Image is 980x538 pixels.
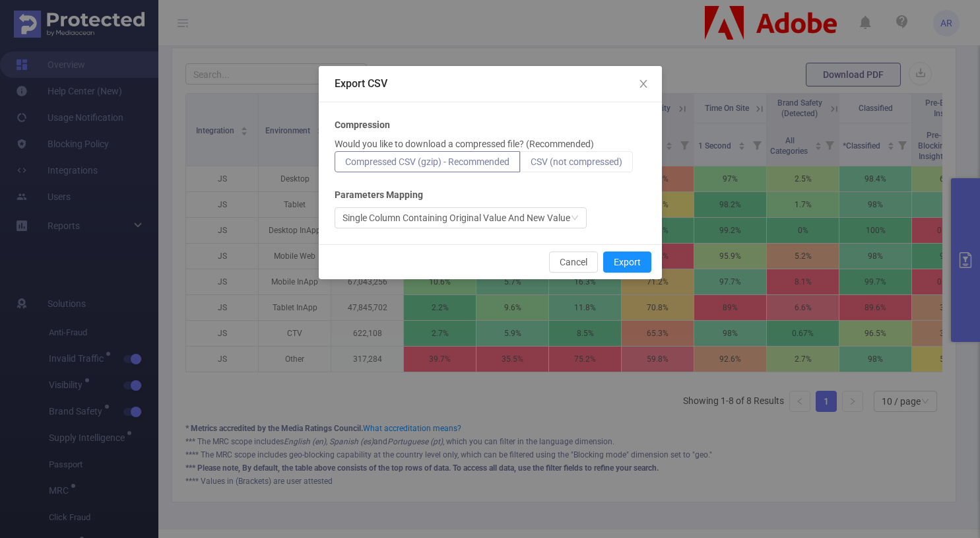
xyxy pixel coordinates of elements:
[549,252,598,273] button: Cancel
[335,118,390,132] b: Compression
[335,137,594,151] p: Would you like to download a compressed file? (Recommended)
[638,79,649,89] i: icon: close
[571,214,579,223] i: icon: down
[335,77,646,91] div: Export CSV
[343,208,570,228] div: Single Column Containing Original Value And New Value
[335,188,423,202] b: Parameters Mapping
[345,156,509,167] span: Compressed CSV (gzip) - Recommended
[531,156,622,167] span: CSV (not compressed)
[625,66,662,103] button: Close
[603,252,651,273] button: Export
